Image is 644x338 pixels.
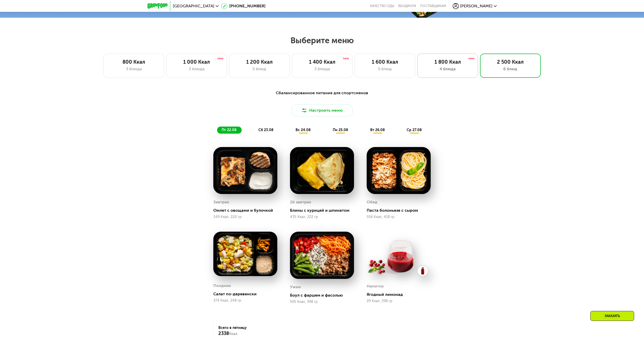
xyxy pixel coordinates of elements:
[290,215,354,219] div: 435 Ккал, 222 гр
[173,4,214,8] span: [GEOGRAPHIC_DATA]
[16,35,628,45] h2: Выберите меню
[221,3,265,9] a: [PHONE_NUMBER]
[290,283,301,291] div: Ужин
[296,128,311,132] span: вс 24.08
[333,128,348,132] span: пн 25.08
[367,292,435,297] div: Ягодный лимонад
[423,66,473,72] div: 4 блюда
[292,104,352,116] button: Настроить меню
[109,59,159,65] div: 800 Ккал
[367,282,384,290] div: Напиток
[370,4,394,8] a: Качество еды
[234,66,284,72] div: 5 блюд
[213,208,281,213] div: Омлет с овощами и булочкой
[367,299,431,303] div: 29 Ккал, 298 гр
[360,66,410,72] div: 5 блюд
[485,66,535,72] div: 6 блюд
[229,332,237,336] span: Ккал
[218,331,229,336] span: 2338
[290,300,354,304] div: 595 Ккал, 398 гр
[213,292,281,297] div: Салат по-деревенски
[172,59,222,65] div: 1 000 Ккал
[367,208,435,213] div: Паста болоньезе с сыром
[367,215,431,219] div: 556 Ккал, 418 гр
[460,4,492,8] span: [PERSON_NAME]
[290,198,311,206] div: 2й завтрак
[234,59,284,65] div: 1 200 Ккал
[213,198,229,206] div: Завтрак
[222,128,237,132] span: пт 22.08
[258,128,274,132] span: сб 23.08
[423,59,473,65] div: 1 800 Ккал
[297,66,347,72] div: 3 блюда
[109,66,159,72] div: 3 блюда
[420,4,446,8] div: поставщикам
[213,282,231,289] div: Полдник
[590,311,634,321] div: Заказать
[213,299,277,303] div: 374 Ккал, 248 гр
[398,4,416,8] a: Вендинги
[367,198,377,206] div: Обед
[407,128,422,132] span: ср 27.08
[297,59,347,65] div: 1 400 Ккал
[360,59,410,65] div: 1 600 Ккал
[485,59,535,65] div: 2 500 Ккал
[172,66,222,72] div: 3 блюда
[218,325,272,336] div: Всего в пятницу
[290,293,358,298] div: Боул с фаршем и фасолью
[213,215,277,219] div: 349 Ккал, 220 гр
[290,208,358,213] div: Блины с курицей и шпинатом
[172,90,472,96] div: Сбалансированное питание для спортсменов
[370,128,385,132] span: вт 26.08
